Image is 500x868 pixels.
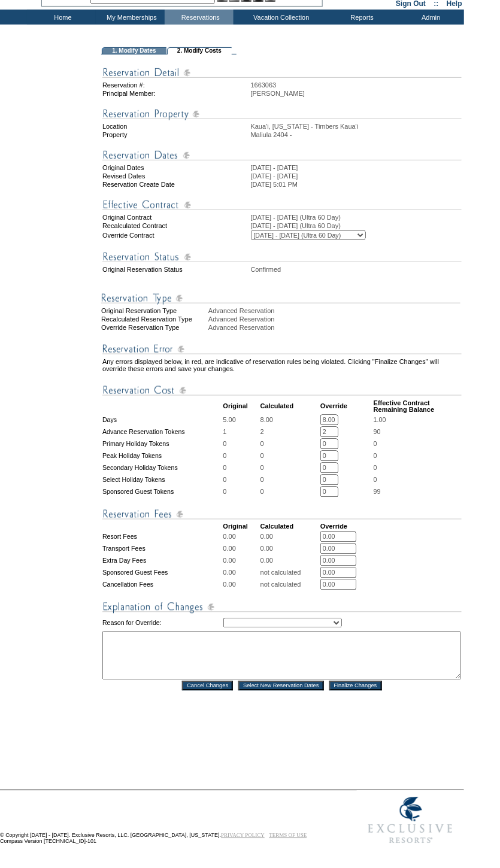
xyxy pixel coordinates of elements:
[374,441,377,448] span: 0
[234,10,326,25] td: Vacation Collection
[251,222,462,229] td: [DATE] - [DATE] (Ultra 60 Day)
[260,427,319,438] td: 2
[260,487,319,497] td: 0
[96,10,165,25] td: My Memberships
[223,439,259,450] td: 0
[223,544,259,554] td: 0.00
[326,10,395,25] td: Reports
[102,164,250,171] td: Original Dates
[101,324,207,331] div: Override Reservation Type
[260,399,319,414] td: Calculated
[238,681,324,691] input: Select New Reservation Dates
[260,523,319,530] td: Calculated
[102,65,462,80] img: Reservation Detail
[101,291,460,306] img: Reservation Type
[102,148,462,163] img: Reservation Dates
[260,544,319,554] td: 0.00
[223,451,259,462] td: 0
[374,417,386,424] span: 1.00
[102,250,462,265] img: Reservation Status
[374,399,462,414] td: Effective Contract Remaining Balance
[102,600,462,615] img: Explanation of Changes
[102,266,250,273] td: Original Reservation Status
[102,90,250,97] td: Principal Member:
[102,358,462,372] td: Any errors displayed below, in red, are indicative of reservation rules being violated. Clicking ...
[167,47,232,54] td: 2. Modify Costs
[251,123,462,130] td: Kaua'i, [US_STATE] - Timbers Kaua'i
[208,315,463,323] div: Advanced Reservation
[395,10,464,25] td: Admin
[374,465,377,472] span: 0
[102,47,166,54] td: 1. Modify Dates
[102,230,250,240] td: Override Contract
[102,81,250,89] td: Reservation #:
[374,488,381,496] span: 99
[374,453,377,460] span: 0
[329,681,382,691] input: Finalize Changes
[208,324,463,331] div: Advanced Reservation
[223,415,259,426] td: 5.00
[251,81,462,89] td: 1663063
[251,90,462,97] td: [PERSON_NAME]
[260,451,319,462] td: 0
[102,439,222,450] td: Primary Holiday Tokens
[102,222,250,229] td: Recalculated Contract
[374,429,381,436] span: 90
[357,791,464,851] img: Exclusive Resorts
[102,181,250,188] td: Reservation Create Date
[102,415,222,426] td: Days
[320,399,372,414] td: Override
[251,181,462,188] td: [DATE] 5:01 PM
[260,567,319,578] td: not calculated
[101,307,207,314] div: Original Reservation Type
[102,107,462,122] img: Reservation Property
[223,487,259,497] td: 0
[223,567,259,578] td: 0.00
[102,616,222,630] td: Reason for Override:
[260,439,319,450] td: 0
[260,556,319,566] td: 0.00
[223,399,259,414] td: Original
[102,463,222,474] td: Secondary Holiday Tokens
[102,532,222,542] td: Resort Fees
[223,579,259,590] td: 0.00
[223,427,259,438] td: 1
[102,579,222,590] td: Cancellation Fees
[102,487,222,497] td: Sponsored Guest Tokens
[223,556,259,566] td: 0.00
[251,172,462,180] td: [DATE] - [DATE]
[102,544,222,554] td: Transport Fees
[221,833,265,839] a: PRIVACY POLICY
[260,415,319,426] td: 8.00
[269,833,307,839] a: TERMS OF USE
[102,567,222,578] td: Sponsored Guest Fees
[208,307,463,314] div: Advanced Reservation
[251,164,462,171] td: [DATE] - [DATE]
[102,198,462,213] img: Effective Contract
[102,342,462,357] img: Reservation Errors
[102,214,250,221] td: Original Contract
[320,523,372,530] td: Override
[165,10,234,25] td: Reservations
[260,463,319,474] td: 0
[251,214,462,221] td: [DATE] - [DATE] (Ultra 60 Day)
[102,427,222,438] td: Advance Reservation Tokens
[223,475,259,485] td: 0
[260,532,319,542] td: 0.00
[374,477,377,484] span: 0
[102,172,250,180] td: Revised Dates
[27,10,96,25] td: Home
[102,556,222,566] td: Extra Day Fees
[102,475,222,485] td: Select Holiday Tokens
[102,131,250,138] td: Property
[260,475,319,485] td: 0
[223,532,259,542] td: 0.00
[102,123,250,130] td: Location
[260,579,319,590] td: not calculated
[101,315,207,323] div: Recalculated Reservation Type
[223,463,259,474] td: 0
[223,523,259,530] td: Original
[251,266,462,273] td: Confirmed
[102,507,462,522] img: Reservation Fees
[251,131,462,138] td: Maliula 2404 -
